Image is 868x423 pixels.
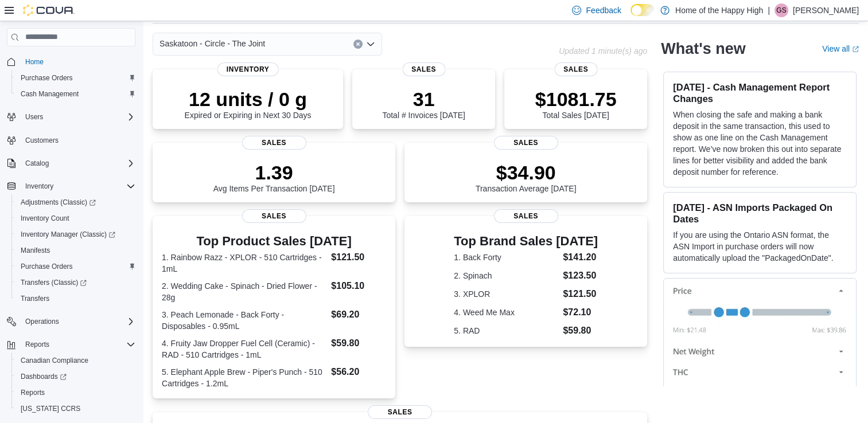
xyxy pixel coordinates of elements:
[16,211,135,225] span: Inventory Count
[16,211,74,225] a: Inventory Count
[382,88,465,120] div: Total # Invoices [DATE]
[563,250,598,264] dd: $141.20
[11,401,140,417] button: [US_STATE] CCRS
[16,292,135,305] span: Transfers
[2,132,140,148] button: Customers
[454,288,558,300] dt: 3. XPLOR
[559,46,647,56] p: Updated 1 minute(s) ago
[21,156,53,170] button: Catalog
[776,3,786,17] span: GS
[563,305,598,319] dd: $72.10
[11,210,140,226] button: Inventory Count
[16,260,135,273] span: Purchase Orders
[454,270,558,281] dt: 2. Spinach
[535,88,617,111] p: $1081.75
[11,369,140,385] a: Dashboards
[21,134,63,147] a: Customers
[2,53,140,70] button: Home
[331,250,386,264] dd: $121.50
[16,260,77,273] a: Purchase Orders
[563,324,598,338] dd: $59.80
[454,325,558,336] dt: 5. RAD
[162,252,326,275] dt: 1. Rainbow Razz - XPLOR - 510 Cartridges - 1mL
[16,87,135,101] span: Cash Management
[16,386,49,399] a: Reports
[16,370,71,383] a: Dashboards
[21,315,135,328] span: Operations
[16,276,135,289] span: Transfers (Classic)
[11,70,140,86] button: Purchase Orders
[21,179,135,193] span: Inventory
[661,40,745,58] h2: What's new
[21,372,67,381] span: Dashboards
[673,202,847,225] h3: [DATE] - ASN Imports Packaged On Dates
[11,385,140,401] button: Reports
[21,356,88,365] span: Canadian Compliance
[21,179,58,193] button: Inventory
[331,279,386,293] dd: $105.10
[21,110,135,124] span: Users
[822,44,859,53] a: View allExternal link
[673,229,847,264] p: If you are using the Ontario ASN format, the ASN Import in purchase orders will now automatically...
[16,386,135,399] span: Reports
[217,62,279,76] span: Inventory
[11,275,140,291] a: Transfers (Classic)
[11,291,140,307] button: Transfers
[476,161,577,184] p: $34.90
[16,402,85,416] a: [US_STATE] CCRS
[162,234,386,248] h3: Top Product Sales [DATE]
[21,73,73,83] span: Purchase Orders
[16,244,135,257] span: Manifests
[23,5,75,16] img: Cova
[16,228,120,241] a: Inventory Manager (Classic)
[11,226,140,242] a: Inventory Manager (Classic)
[16,276,91,289] a: Transfers (Classic)
[16,354,135,367] span: Canadian Compliance
[476,161,577,193] div: Transaction Average [DATE]
[25,182,53,191] span: Inventory
[16,354,93,367] a: Canadian Compliance
[21,198,96,207] span: Adjustments (Classic)
[16,71,77,85] a: Purchase Orders
[162,309,326,332] dt: 3. Peach Lemonade - Back Forty - Disposables - 0.95mL
[16,292,54,305] a: Transfers
[2,109,140,125] button: Users
[25,340,49,349] span: Reports
[21,262,73,271] span: Purchase Orders
[21,388,45,397] span: Reports
[11,194,140,210] a: Adjustments (Classic)
[25,136,59,145] span: Customers
[793,3,859,17] p: [PERSON_NAME]
[185,88,312,111] p: 12 units / 0 g
[535,88,617,120] div: Total Sales [DATE]
[162,366,326,389] dt: 5. Elephant Apple Brew - Piper's Punch - 510 Cartridges - 1.2mL
[768,3,770,17] p: |
[11,242,140,258] button: Manifests
[2,314,140,330] button: Operations
[852,46,859,53] svg: External link
[21,54,135,69] span: Home
[16,195,100,209] a: Adjustments (Classic)
[242,136,306,150] span: Sales
[586,5,621,16] span: Feedback
[162,280,326,303] dt: 2. Wedding Cake - Spinach - Dried Flower - 28g
[21,315,64,328] button: Operations
[563,269,598,283] dd: $123.50
[25,159,49,168] span: Catalog
[494,136,558,150] span: Sales
[494,209,558,223] span: Sales
[213,161,335,184] p: 1.39
[21,156,135,170] span: Catalog
[382,88,465,111] p: 31
[11,86,140,102] button: Cash Management
[159,37,265,50] span: Saskatoon - Circle - The Joint
[630,4,655,16] input: Dark Mode
[25,112,43,122] span: Users
[21,404,80,413] span: [US_STATE] CCRS
[21,214,69,223] span: Inventory Count
[2,336,140,352] button: Reports
[402,62,445,76] span: Sales
[21,338,135,351] span: Reports
[185,88,312,120] div: Expired or Expiring in Next 30 Days
[673,81,847,104] h3: [DATE] - Cash Management Report Changes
